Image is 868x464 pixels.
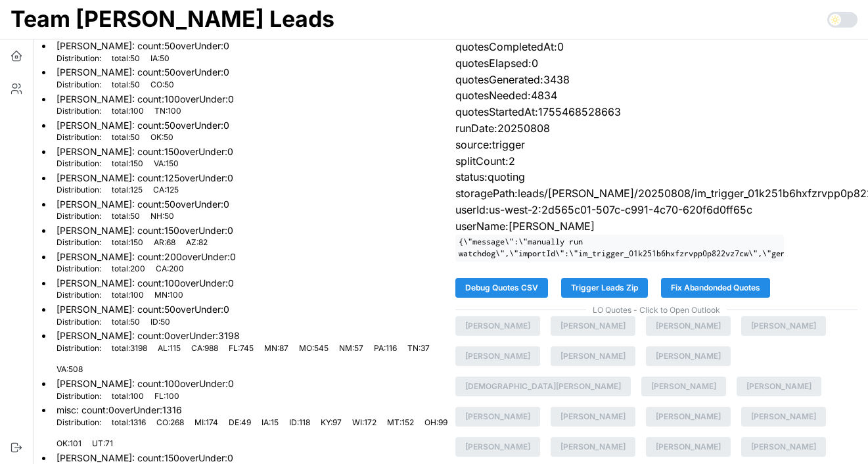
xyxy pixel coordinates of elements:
span: [PERSON_NAME] [656,407,721,426]
p: Distribution: [57,132,101,143]
p: NM : 57 [339,343,363,354]
button: Debug Quotes CSV [455,278,548,298]
p: Distribution: [57,80,101,91]
p: total : 1316 [112,417,146,429]
p: MN : 87 [264,343,288,354]
p: runDate:20250808 [455,120,858,137]
button: [PERSON_NAME] [455,407,540,427]
p: total : 100 [112,391,144,402]
p: splitCount:2 [455,153,858,170]
p: NH : 50 [150,211,174,222]
p: total : 150 [112,237,143,248]
span: [PERSON_NAME] [560,317,626,335]
span: [PERSON_NAME] [746,377,811,396]
p: Distribution: [57,264,101,275]
p: [PERSON_NAME] : count: 50 overUnder: 0 [57,39,229,53]
p: CA : 200 [156,264,184,275]
p: OK : 50 [150,132,173,143]
button: [PERSON_NAME] [551,407,635,427]
span: [PERSON_NAME] [651,377,716,396]
p: MN : 100 [154,290,183,301]
button: [PERSON_NAME] [646,437,731,457]
p: WI : 172 [352,417,377,429]
button: [PERSON_NAME] [741,316,826,336]
p: PA : 116 [374,343,397,354]
button: [PERSON_NAME] [551,346,635,366]
p: [PERSON_NAME] : count: 100 overUnder: 0 [57,277,234,290]
button: [PERSON_NAME] [641,377,726,396]
p: TN : 100 [154,106,181,117]
p: MT : 152 [387,417,414,429]
p: KY : 97 [321,417,342,429]
p: [PERSON_NAME] : count: 50 overUnder: 0 [57,303,229,316]
button: [PERSON_NAME] [455,437,540,457]
p: Distribution: [57,417,101,429]
p: status:quoting [455,169,858,185]
span: [PERSON_NAME] [751,438,816,456]
span: [PERSON_NAME] [465,407,530,426]
span: [PERSON_NAME] [656,347,721,365]
p: [PERSON_NAME] : count: 50 overUnder: 0 [57,66,229,79]
p: source:trigger [455,137,858,153]
p: total : 50 [112,211,140,222]
p: [PERSON_NAME] : count: 50 overUnder: 0 [57,119,229,132]
p: VA : 150 [154,158,179,170]
p: [PERSON_NAME] : count: 150 overUnder: 0 [57,145,233,158]
p: [PERSON_NAME] : count: 125 overUnder: 0 [57,172,233,185]
button: Trigger Leads Zip [561,278,648,298]
p: total : 3198 [112,343,147,354]
p: CA : 988 [191,343,218,354]
p: userName:[PERSON_NAME] [455,218,858,235]
p: [PERSON_NAME] : count: 100 overUnder: 0 [57,93,234,106]
p: Distribution: [57,185,101,196]
p: VA : 508 [57,364,83,375]
p: CO : 50 [150,80,174,91]
p: [PERSON_NAME] : count: 150 overUnder: 0 [57,224,233,237]
p: TN : 37 [407,343,430,354]
p: AL : 115 [158,343,181,354]
p: ID : 118 [289,417,310,429]
p: [PERSON_NAME] : count: 0 overUnder: 3198 [57,329,459,342]
button: [PERSON_NAME] [455,316,540,336]
button: [PERSON_NAME] [741,437,826,457]
h1: Team [PERSON_NAME] Leads [11,5,334,34]
code: {\"message\":\"manually run watchdog\",\"importId\":\"im_trigger_01k251b6hxfzrvpp0p822vz7cw\",\"g... [455,235,784,262]
p: total : 50 [112,317,140,328]
span: [PERSON_NAME] [465,347,530,365]
p: [PERSON_NAME] : count: 100 overUnder: 0 [57,377,234,390]
span: [PERSON_NAME] [560,438,626,456]
p: Distribution: [57,290,101,301]
button: [PERSON_NAME] [551,437,635,457]
p: Distribution: [57,343,101,354]
p: Distribution: [57,158,101,170]
p: OH : 99 [424,417,447,429]
p: total : 125 [112,185,143,196]
p: total : 150 [112,158,143,170]
p: UT : 71 [92,438,113,450]
p: [PERSON_NAME] : count: 200 overUnder: 0 [57,250,236,264]
span: [PERSON_NAME] [751,407,816,426]
p: [PERSON_NAME] : count: 50 overUnder: 0 [57,198,229,211]
button: [PERSON_NAME] [646,346,731,366]
p: total : 50 [112,53,140,64]
span: [PERSON_NAME] [465,317,530,335]
p: ID : 50 [150,317,170,328]
p: quotesGenerated:3438 [455,72,858,88]
p: Distribution: [57,53,101,64]
p: Distribution: [57,391,101,402]
p: OK : 101 [57,438,81,450]
p: Distribution: [57,237,101,248]
p: CO : 268 [156,417,184,429]
span: [PERSON_NAME] [465,438,530,456]
p: quotesNeeded:4834 [455,87,858,104]
span: [PERSON_NAME] [656,317,721,335]
span: [PERSON_NAME] [656,438,721,456]
button: [DEMOGRAPHIC_DATA][PERSON_NAME] [455,377,631,396]
p: total : 200 [112,264,145,275]
p: userId:us-west-2:2d565c01-507c-c991-4c70-620f6d0ff65c [455,202,858,218]
span: LO Quotes - Click to Open Outlook [455,304,858,317]
p: FL : 745 [229,343,254,354]
p: misc : count: 0 overUnder: 1316 [57,404,459,417]
p: storagePath:leads/[PERSON_NAME]/20250808/im_trigger_01k251b6hxfzrvpp0p822vz7cw [455,185,858,202]
p: total : 100 [112,290,144,301]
